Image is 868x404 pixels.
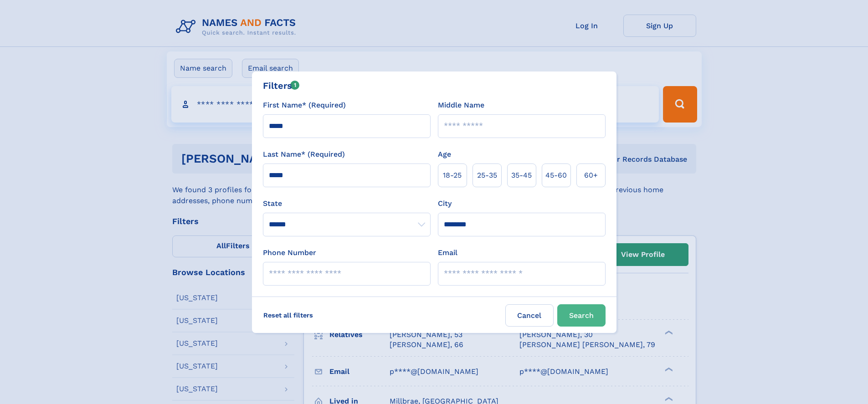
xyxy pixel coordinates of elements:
[505,304,554,327] label: Cancel
[438,247,457,258] label: Email
[438,100,484,111] label: Middle Name
[545,170,567,181] span: 45‑60
[263,198,431,209] label: State
[511,170,532,181] span: 35‑45
[477,170,497,181] span: 25‑35
[263,149,345,160] label: Last Name* (Required)
[263,79,300,92] div: Filters
[584,170,598,181] span: 60+
[257,304,319,326] label: Reset all filters
[263,247,316,258] label: Phone Number
[443,170,462,181] span: 18‑25
[438,149,451,160] label: Age
[557,304,606,327] button: Search
[438,198,452,209] label: City
[263,100,346,111] label: First Name* (Required)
